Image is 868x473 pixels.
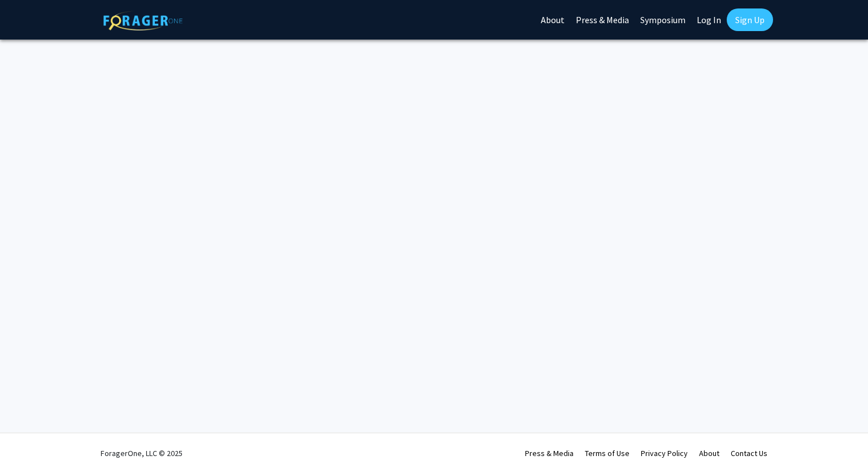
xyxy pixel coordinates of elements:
[727,8,773,31] a: Sign Up
[641,448,688,458] a: Privacy Policy
[525,448,574,458] a: Press & Media
[585,448,630,458] a: Terms of Use
[731,448,767,458] a: Contact Us
[101,433,183,473] div: ForagerOne, LLC © 2025
[699,448,719,458] a: About
[103,11,183,31] img: ForagerOne Logo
